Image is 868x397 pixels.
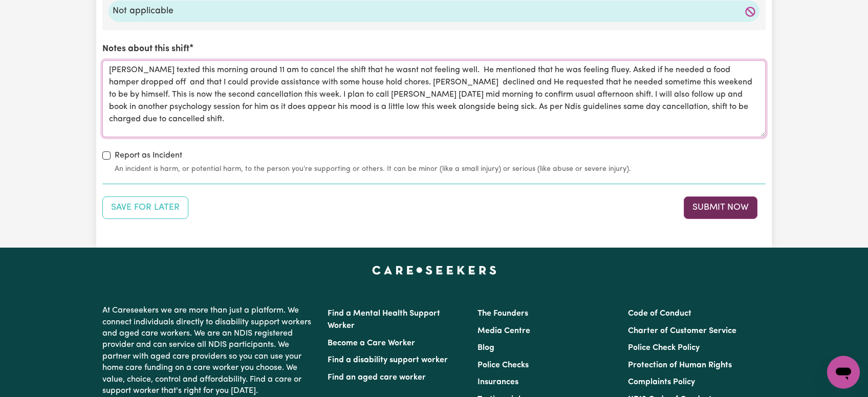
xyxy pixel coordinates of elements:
[478,361,529,369] a: Police Checks
[102,42,189,56] label: Notes about this shift
[628,327,736,335] a: Charter of Customer Service
[113,5,755,18] label: Not applicable
[628,344,700,352] a: Police Check Policy
[628,310,691,318] a: Code of Conduct
[102,196,188,219] button: Save your job report
[115,164,766,174] small: An incident is harm, or potential harm, to the person you're supporting or others. It can be mino...
[478,310,528,318] a: The Founders
[827,356,860,389] iframe: Button to launch messaging window
[684,196,757,219] button: Submit your job report
[628,361,732,369] a: Protection of Human Rights
[115,149,182,162] label: Report as Incident
[328,339,415,347] a: Become a Care Worker
[372,266,496,274] a: Careseekers home page
[628,378,695,386] a: Complaints Policy
[478,378,518,386] a: Insurances
[328,310,440,330] a: Find a Mental Health Support Worker
[328,356,448,364] a: Find a disability support worker
[478,327,530,335] a: Media Centre
[102,60,766,137] textarea: [PERSON_NAME] texted this morning around 11 am to cancel the shift that he wasnt not feeling well...
[478,344,494,352] a: Blog
[328,373,426,382] a: Find an aged care worker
